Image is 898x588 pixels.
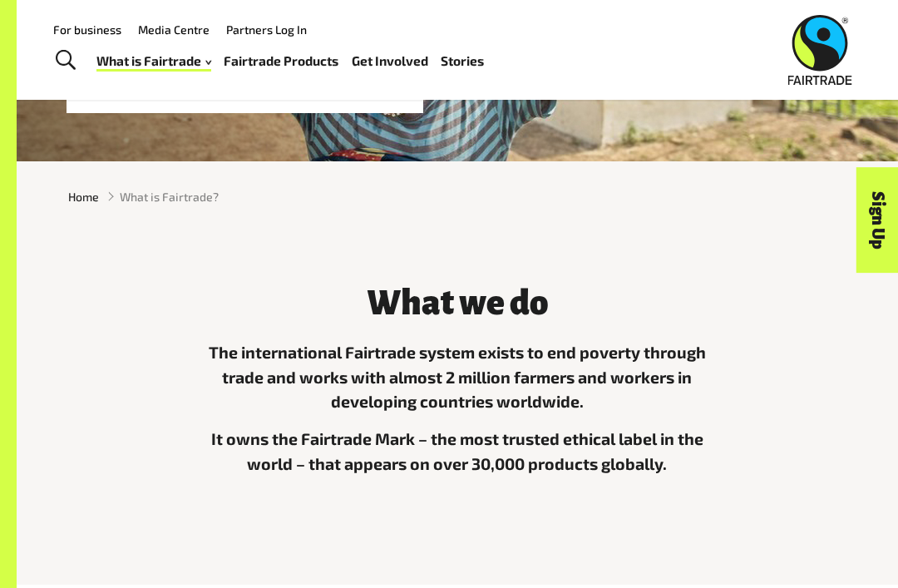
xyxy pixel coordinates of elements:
a: Home [68,188,99,205]
a: Fairtrade Products [224,49,338,72]
a: What is Fairtrade [96,49,211,72]
h3: What we do [201,284,713,322]
a: For business [53,22,121,37]
a: Media Centre [138,22,210,37]
img: Fairtrade Australia New Zealand logo [787,15,851,85]
a: Stories [441,49,484,72]
a: Toggle Search [45,40,86,82]
p: It owns the Fairtrade Mark – the most trusted ethical label in the world – that appears on over 3... [201,427,713,476]
a: Get Involved [352,49,428,72]
a: Partners Log In [226,22,307,37]
p: The international Fairtrade system exists to end poverty through trade and works with almost 2 mi... [201,340,713,413]
span: What is Fairtrade? [120,188,219,205]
